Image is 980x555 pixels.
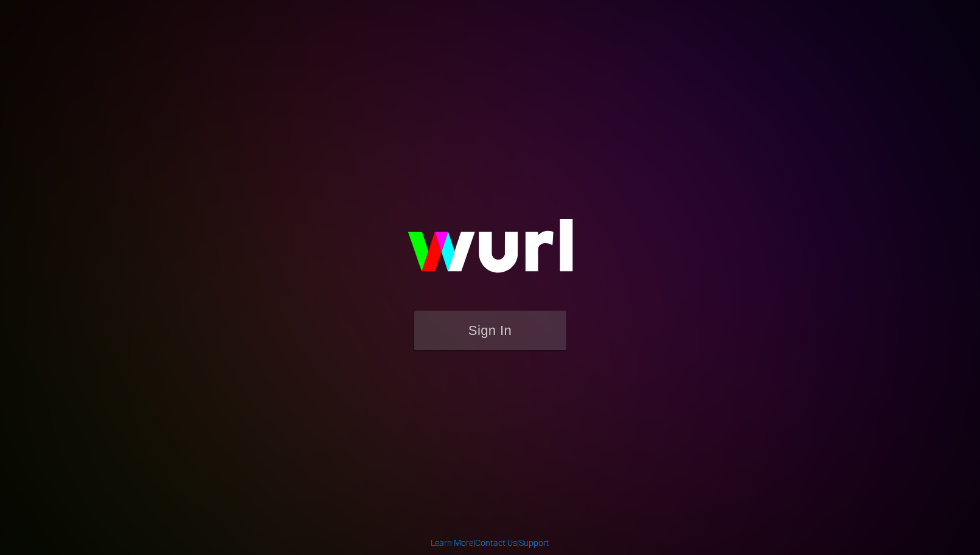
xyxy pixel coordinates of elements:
[369,193,612,311] img: wurl-logo-on-black-223613ac3d8ba8fe6dc639794a292ebdb59501304c7dfd60c99c58986ef67473.svg
[414,311,566,350] button: Sign In
[431,537,549,549] div: | |
[475,538,517,548] a: Contact Us
[431,538,473,548] a: Learn More
[519,538,549,548] a: Support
